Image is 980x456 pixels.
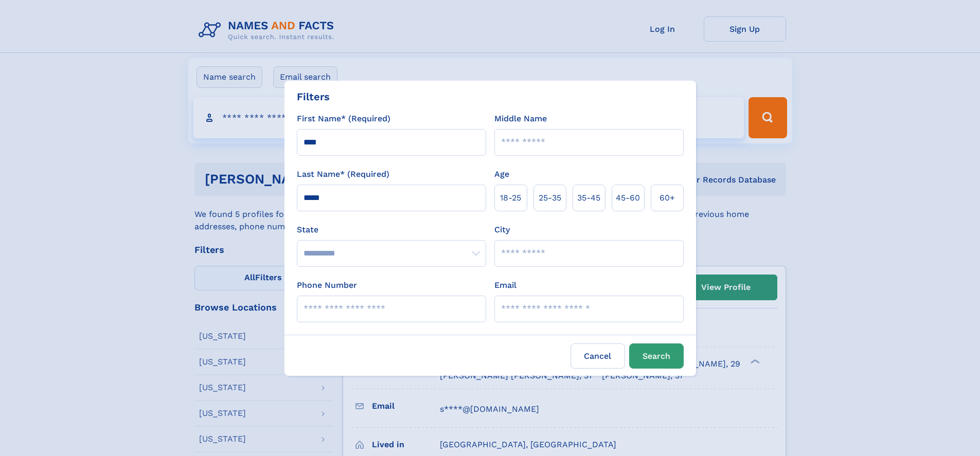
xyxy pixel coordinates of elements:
[577,192,600,204] span: 35‑45
[494,224,510,236] label: City
[571,343,625,369] label: Cancel
[297,113,390,125] label: First Name* (Required)
[660,192,675,204] span: 60+
[616,192,640,204] span: 45‑60
[500,192,521,204] span: 18‑25
[297,168,389,180] label: Last Name* (Required)
[297,89,330,104] div: Filters
[297,279,357,291] label: Phone Number
[494,113,547,125] label: Middle Name
[629,343,684,369] button: Search
[494,168,509,180] label: Age
[494,279,516,291] label: Email
[539,192,561,204] span: 25‑35
[297,224,486,236] label: State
